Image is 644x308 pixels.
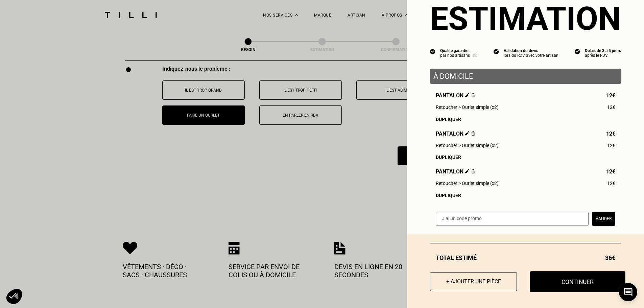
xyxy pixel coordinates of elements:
img: Supprimer [471,93,475,97]
span: 12€ [606,168,615,175]
button: Continuer [530,271,625,292]
div: lors du RDV avec votre artisan [504,53,558,58]
span: 36€ [605,254,615,261]
img: Éditer [465,131,470,136]
div: Dupliquer [436,193,615,198]
img: Éditer [465,169,470,173]
p: À domicile [433,72,618,80]
span: Pantalon [436,92,475,99]
div: Validation du devis [504,48,558,53]
img: Éditer [465,93,470,97]
span: Retoucher > Ourlet simple (x2) [436,143,499,148]
span: 12€ [607,181,615,186]
div: Dupliquer [436,117,615,122]
div: Total estimé [430,254,621,261]
span: Pantalon [436,131,475,137]
img: icon list info [494,48,499,54]
input: J‘ai un code promo [436,212,589,226]
span: Retoucher > Ourlet simple (x2) [436,181,499,186]
span: 12€ [606,92,615,99]
span: Pantalon [436,168,475,175]
span: Retoucher > Ourlet simple (x2) [436,104,499,110]
span: 12€ [607,143,615,148]
div: Qualité garantie [440,48,477,53]
button: Valider [592,212,615,226]
span: 12€ [606,131,615,137]
img: icon list info [430,48,435,54]
img: icon list info [575,48,580,54]
span: 12€ [607,104,615,110]
img: Supprimer [471,131,475,136]
div: Dupliquer [436,155,615,160]
div: après le RDV [585,53,621,58]
button: + Ajouter une pièce [430,272,517,291]
div: Délais de 3 à 5 jours [585,48,621,53]
div: par nos artisans Tilli [440,53,477,58]
img: Supprimer [471,169,475,173]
